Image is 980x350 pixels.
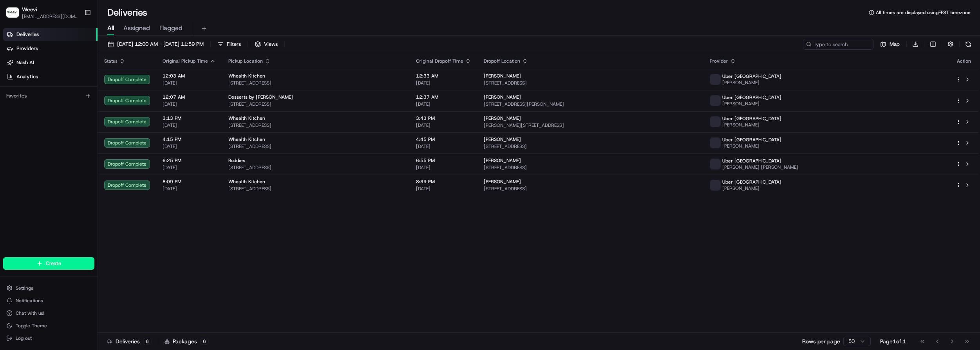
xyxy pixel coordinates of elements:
[803,39,873,50] input: Type to search
[104,58,118,64] span: Status
[107,6,147,19] h1: Deliveries
[416,94,471,100] span: 12:37 AM
[104,39,207,50] button: [DATE] 12:00 AM - [DATE] 11:59 PM
[163,179,216,185] span: 8:09 PM
[3,283,94,294] button: Settings
[143,338,152,345] div: 6
[163,115,216,121] span: 3:13 PM
[228,136,265,143] span: Whealth Kitchen
[264,41,278,48] span: Views
[722,79,781,86] span: [PERSON_NAME]
[163,94,216,100] span: 12:07 AM
[722,101,781,107] span: [PERSON_NAME]
[416,80,471,86] span: [DATE]
[163,73,216,79] span: 12:03 AM
[722,179,781,185] span: Uber [GEOGRAPHIC_DATA]
[722,137,781,143] span: Uber [GEOGRAPHIC_DATA]
[228,80,403,86] span: [STREET_ADDRESS]
[107,337,152,345] div: Deliveries
[163,80,216,86] span: [DATE]
[228,101,403,107] span: [STREET_ADDRESS]
[484,157,521,164] span: [PERSON_NAME]
[163,157,216,164] span: 6:25 PM
[722,143,781,149] span: [PERSON_NAME]
[484,122,697,128] span: [PERSON_NAME][STREET_ADDRESS]
[163,122,216,128] span: [DATE]
[3,70,98,83] a: Analytics
[416,58,463,64] span: Original Dropoff Time
[165,337,209,345] div: Packages
[722,115,781,122] span: Uber [GEOGRAPHIC_DATA]
[214,39,244,50] button: Filters
[200,338,209,345] div: 6
[16,45,38,52] span: Providers
[484,143,697,150] span: [STREET_ADDRESS]
[22,5,37,13] button: Weevi
[484,73,521,79] span: [PERSON_NAME]
[484,94,521,100] span: [PERSON_NAME]
[484,101,697,107] span: [STREET_ADDRESS][PERSON_NAME]
[416,157,471,164] span: 6:55 PM
[16,310,44,316] span: Chat with us!
[228,157,245,164] span: Buddies
[722,158,781,164] span: Uber [GEOGRAPHIC_DATA]
[416,115,471,121] span: 3:43 PM
[228,186,403,192] span: [STREET_ADDRESS]
[3,28,98,41] a: Deliveries
[963,39,974,50] button: Refresh
[416,73,471,79] span: 12:33 AM
[416,122,471,128] span: [DATE]
[3,3,81,22] button: WeeviWeevi[EMAIL_ADDRESS][DOMAIN_NAME]
[722,73,781,79] span: Uber [GEOGRAPHIC_DATA]
[416,179,471,185] span: 8:39 PM
[251,39,281,50] button: Views
[16,323,47,329] span: Toggle Theme
[163,101,216,107] span: [DATE]
[117,41,204,48] span: [DATE] 12:00 AM - [DATE] 11:59 PM
[228,115,265,121] span: Whealth Kitchen
[123,23,150,33] span: Assigned
[3,308,94,319] button: Chat with us!
[710,58,728,64] span: Provider
[163,58,208,64] span: Original Pickup Time
[3,333,94,344] button: Log out
[722,94,781,101] span: Uber [GEOGRAPHIC_DATA]
[876,9,971,16] span: All times are displayed using EEST timezone
[880,337,906,345] div: Page 1 of 1
[163,136,216,143] span: 4:15 PM
[228,179,265,185] span: Whealth Kitchen
[16,298,43,304] span: Notifications
[228,164,403,171] span: [STREET_ADDRESS]
[802,337,840,345] p: Rows per page
[16,59,34,66] span: Nash AI
[3,320,94,331] button: Toggle Theme
[484,58,520,64] span: Dropoff Location
[228,122,403,128] span: [STREET_ADDRESS]
[3,295,94,306] button: Notifications
[416,136,471,143] span: 4:45 PM
[3,257,94,270] button: Create
[16,31,39,38] span: Deliveries
[722,185,781,191] span: [PERSON_NAME]
[228,58,263,64] span: Pickup Location
[890,41,900,48] span: Map
[722,164,798,170] span: [PERSON_NAME] [PERSON_NAME]
[484,179,521,185] span: [PERSON_NAME]
[163,143,216,150] span: [DATE]
[416,164,471,171] span: [DATE]
[722,122,781,128] span: [PERSON_NAME]
[16,73,38,80] span: Analytics
[484,164,697,171] span: [STREET_ADDRESS]
[46,260,61,267] span: Create
[484,136,521,143] span: [PERSON_NAME]
[484,80,697,86] span: [STREET_ADDRESS]
[16,285,33,291] span: Settings
[416,101,471,107] span: [DATE]
[484,186,697,192] span: [STREET_ADDRESS]
[228,94,293,100] span: Desserts by [PERSON_NAME]
[227,41,241,48] span: Filters
[6,7,19,18] img: Weevi
[16,335,32,341] span: Log out
[3,42,98,55] a: Providers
